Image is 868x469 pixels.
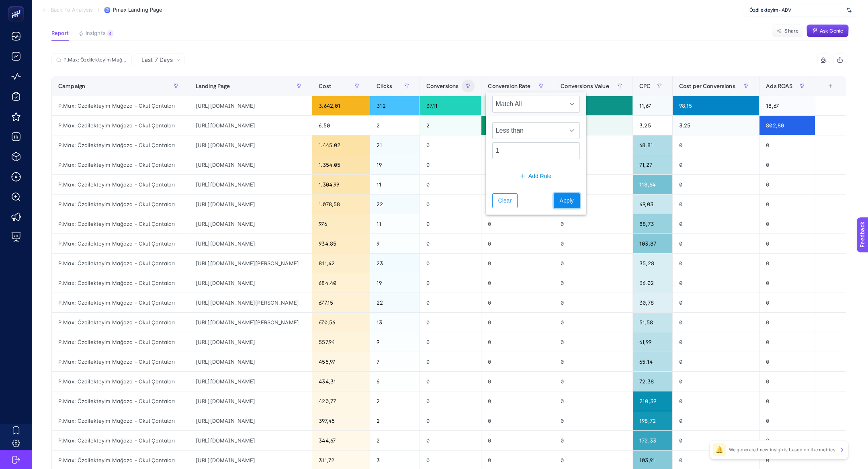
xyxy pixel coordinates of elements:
div: 21 [370,135,419,155]
div: 5.218,20 [554,116,633,135]
span: Ask Genie [820,28,843,34]
div: P.Max: Özdilekteyim Mağaza - Okul Çantaları [52,372,189,391]
span: Campaign [58,83,85,89]
div: 0 [673,391,759,411]
div: 0 [759,135,815,155]
div: 0 [673,431,759,450]
div: 0 [554,273,633,293]
div: 22 [370,293,419,312]
span: Share [784,28,798,34]
div: 0 [759,431,815,450]
div: 0 [554,332,633,352]
div: P.Max: Özdilekteyim Mağaza - Okul Çantaları [52,273,189,293]
div: [URL][DOMAIN_NAME] [189,411,312,430]
div: 103,87 [633,234,672,253]
div: P.Max: Özdilekteyim Mağaza - Okul Çantaları [52,116,189,135]
div: 30,78 [633,293,672,312]
div: 19 [370,273,419,293]
div: 19 [370,155,419,174]
div: [URL][DOMAIN_NAME][PERSON_NAME] [189,254,312,273]
span: Conversion Rate [488,83,530,89]
div: P.Max: Özdilekteyim Mağaza - Okul Çantaları [52,352,189,371]
div: 0 [481,332,554,352]
div: 2 [420,116,481,135]
div: 2 [370,431,419,450]
div: 68,81 [633,135,672,155]
div: 0 [554,195,633,214]
div: 2 [370,116,419,135]
div: 0 [554,175,633,194]
div: 0 [759,175,815,194]
div: P.Max: Özdilekteyim Mağaza - Okul Çantaları [52,411,189,430]
div: 0 [481,234,554,253]
div: 7 [370,352,419,371]
div: 49,03 [633,195,672,214]
div: 23 [370,254,419,273]
div: [URL][DOMAIN_NAME] [189,195,312,214]
div: 0 [554,372,633,391]
span: Özdilekteyim - ADV [749,7,843,13]
div: P.Max: Özdilekteyim Mağaza - Okul Çantaları [52,175,189,194]
div: 0 [673,135,759,155]
div: 98,15 [673,96,759,115]
div: 0 [420,332,481,352]
div: 0 [481,352,554,371]
div: 0 [673,273,759,293]
div: 13 [370,313,419,332]
div: 0 [420,352,481,371]
div: 2 [370,411,419,430]
div: 0 [420,293,481,312]
div: 3.642,01 [312,96,370,115]
div: 0 [673,195,759,214]
span: Landing Page [196,83,230,89]
div: 0 [420,234,481,253]
div: 0 [673,214,759,233]
div: 0 [481,293,554,312]
div: 67.993,41 [554,96,633,115]
div: 🔔 [713,443,726,456]
div: [URL][DOMAIN_NAME] [189,234,312,253]
input: Enter value [492,142,580,159]
div: 118,64 [633,175,672,194]
div: 10 items selected [822,83,828,100]
div: [URL][DOMAIN_NAME] [189,175,312,194]
div: 0 [673,411,759,430]
div: + [823,83,838,89]
div: 0 [673,293,759,312]
div: 0 [759,293,815,312]
div: 1 [481,116,554,135]
div: 0 [554,155,633,174]
div: 61,99 [633,332,672,352]
div: 0 [481,135,554,155]
div: 0 [481,254,554,273]
div: [URL][DOMAIN_NAME] [189,273,312,293]
div: P.Max: Özdilekteyim Mağaza - Okul Çantaları [52,195,189,214]
div: 2 [370,391,419,411]
div: 0 [759,313,815,332]
span: Match All [493,96,564,112]
span: Pmax Landing Page [113,7,162,13]
div: 0 [481,391,554,411]
div: 397,45 [312,411,370,430]
div: 0 [554,214,633,233]
div: 0 [673,352,759,371]
div: [URL][DOMAIN_NAME] [189,391,312,411]
div: 811,42 [312,254,370,273]
img: svg%3e [847,6,852,14]
div: 0 [759,411,815,430]
div: 0 [673,313,759,332]
div: 802,80 [759,116,815,135]
div: [URL][DOMAIN_NAME] [189,155,312,174]
div: [URL][DOMAIN_NAME][PERSON_NAME] [189,293,312,312]
div: 420,77 [312,391,370,411]
div: 312 [370,96,419,115]
span: Add Rule [528,172,552,180]
div: 0 [673,155,759,174]
button: Apply [554,193,580,208]
button: Ask Genie [807,25,849,37]
div: [URL][DOMAIN_NAME] [189,332,312,352]
div: 72,38 [633,372,672,391]
div: 0 [759,155,815,174]
div: 0 [554,293,633,312]
div: 0 [420,313,481,332]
